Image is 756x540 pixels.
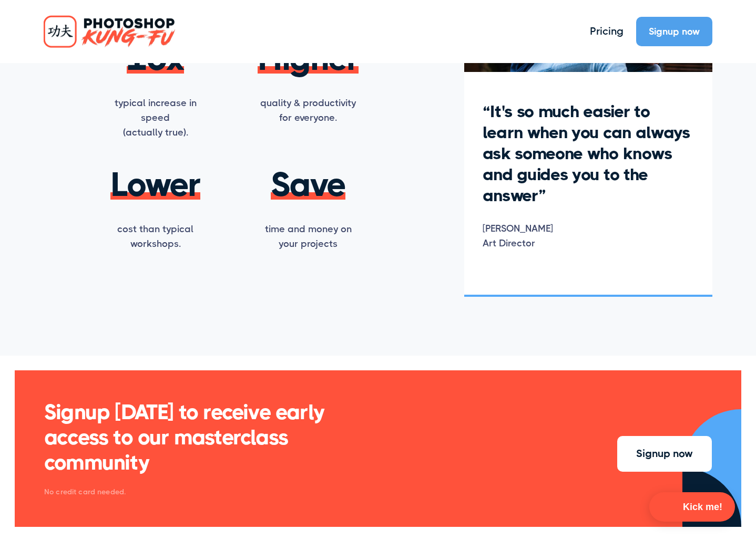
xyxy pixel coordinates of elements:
[271,168,345,202] div: Save
[44,400,324,475] span: Signup [DATE] to receive early access to our masterclass community
[636,446,693,462] div: Signup now
[636,17,712,46] a: Signup now
[127,42,184,76] div: 10x
[483,221,694,251] p: [PERSON_NAME] Art Director
[101,96,210,140] div: typical increase in speed (actually true).
[617,436,712,472] a: Signup now
[649,24,700,39] div: Signup now
[649,492,735,522] button: Kick me!
[258,42,359,76] div: Higher
[260,96,356,125] div: quality & productivity for everyone.
[44,486,371,497] span: No credit card needed.
[265,222,352,251] div: time and money on your projects
[590,24,624,39] a: Pricing
[117,222,193,251] div: cost than typical workshops.
[483,101,694,206] h4: “It's so much easier to learn when you can always ask someone who knows and guides you to the ans...
[683,500,722,514] span: Kick me!
[110,168,200,202] div: Lower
